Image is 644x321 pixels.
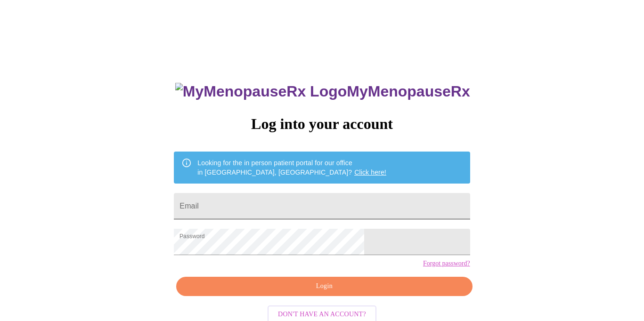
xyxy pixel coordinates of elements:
[174,115,470,133] h3: Log into your account
[187,281,461,292] span: Login
[175,83,347,100] img: MyMenopauseRx Logo
[423,260,470,267] a: Forgot password?
[175,83,470,100] h3: MyMenopauseRx
[354,169,386,176] a: Click here!
[197,154,386,181] div: Looking for the in person patient portal for our office in [GEOGRAPHIC_DATA], [GEOGRAPHIC_DATA]?
[176,277,472,296] button: Login
[278,309,366,321] span: Don't have an account?
[265,310,379,318] a: Don't have an account?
